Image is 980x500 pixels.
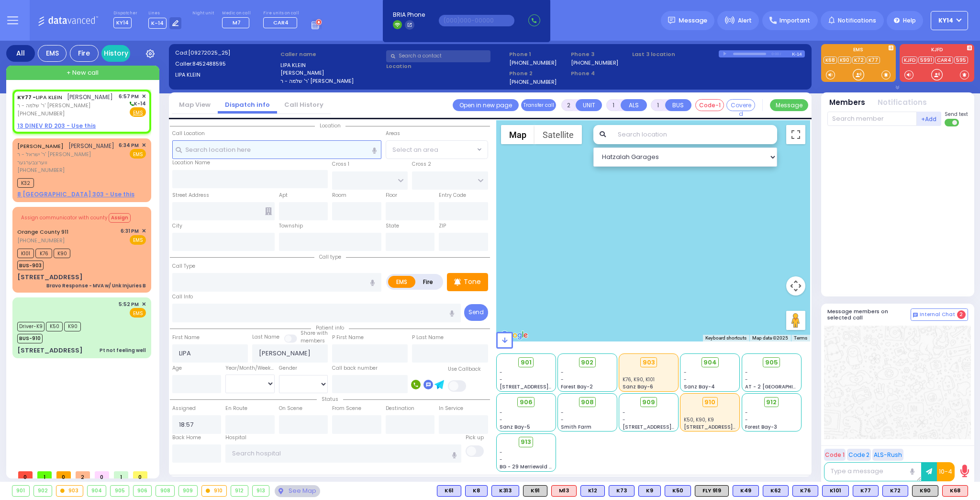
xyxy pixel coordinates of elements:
div: 903 [56,486,83,496]
span: 912 [766,398,777,407]
span: M7 [233,19,241,26]
span: - [561,409,564,416]
span: [STREET_ADDRESS][PERSON_NAME] [500,383,590,390]
div: K61 [437,485,461,497]
div: BLS [638,485,661,497]
a: History [101,45,130,62]
span: - [623,416,625,423]
a: Open this area in Google Maps (opens a new window) [499,329,530,341]
span: K76 [35,249,52,258]
label: Pick up [466,434,484,442]
label: Back Home [172,434,201,442]
div: See map [275,485,320,497]
div: BLS [665,485,691,497]
span: - [500,409,502,416]
span: Internal Chat [920,311,955,318]
label: Assigned [172,405,196,412]
div: 910 [202,486,227,496]
label: Room [332,192,346,199]
span: K-14 [148,18,167,29]
div: BLS [763,485,789,497]
label: Location [386,62,506,70]
div: K77 [853,485,879,497]
div: BLS [491,485,519,497]
button: Members [829,97,865,108]
span: 0 [56,471,71,478]
span: AT - 2 [GEOGRAPHIC_DATA] [745,383,816,390]
label: [PHONE_NUMBER] [509,59,557,66]
span: BUS-910 [17,334,43,343]
div: K50 [665,485,691,497]
label: On Scene [279,405,302,412]
input: Search a contact [386,50,490,62]
span: 8452488595 [192,60,226,68]
span: 904 [703,358,717,367]
img: message.svg [668,17,675,24]
button: 10-4 [937,462,955,481]
label: Last Name [252,333,279,341]
h5: Message members on selected call [827,308,911,321]
span: EMS [130,308,146,318]
div: BLS [465,485,488,497]
label: P First Name [332,334,364,341]
a: K90 [838,57,851,64]
label: Call back number [332,364,378,372]
button: Show satellite imagery [535,125,582,144]
a: 595 [954,57,968,64]
label: Township [279,222,303,230]
input: Search location here [172,140,381,159]
div: BLS [580,485,605,497]
div: K73 [609,485,635,497]
span: K-14 [128,100,146,107]
a: Map View [172,100,218,109]
div: K101 [822,485,849,497]
span: CAR4 [273,19,289,26]
div: BLS [822,485,849,497]
span: 908 [581,398,594,407]
label: Cross 2 [412,160,431,168]
span: 1 [37,471,52,478]
span: - [500,369,502,376]
span: - [745,376,748,383]
span: Send text [945,111,968,118]
span: Phone 3 [571,50,629,58]
label: State [386,222,399,230]
span: K50 [46,322,63,331]
span: Forest Bay-3 [745,423,777,431]
div: 901 [12,486,29,496]
span: K32 [17,178,34,188]
div: BLS [882,485,908,497]
div: K12 [580,485,605,497]
span: Assign communicator with county [21,214,108,221]
span: BG - 29 Merriewold S. [500,463,553,470]
button: Drag Pegman onto the map to open Street View [786,311,805,330]
div: K91 [523,485,547,497]
span: 5:52 PM [119,301,139,308]
button: Map camera controls [786,276,805,295]
span: ✕ [142,227,146,235]
div: FLY 919 [695,485,729,497]
button: Toggle fullscreen view [786,125,805,144]
u: EMS [133,109,143,116]
div: EMS [38,45,67,62]
span: 1 [114,471,128,478]
input: Search hospital [225,444,461,463]
button: Code 1 [824,449,846,461]
label: Call Type [172,262,195,270]
span: KY14 [938,16,953,25]
img: Logo [38,14,101,26]
label: Apt [279,192,288,199]
label: ZIP [439,222,446,230]
label: [PHONE_NUMBER] [571,59,618,66]
span: - [684,376,687,383]
div: Fire [70,45,99,62]
span: Help [903,16,916,25]
div: 910 [702,397,718,408]
label: In Service [439,405,463,412]
span: [STREET_ADDRESS][PERSON_NAME] [623,423,713,431]
label: Use Callback [448,365,481,373]
a: LIPA KLEIN [17,93,62,101]
div: 912 [231,486,248,496]
label: P Last Name [412,334,444,341]
span: [PERSON_NAME] [67,93,113,101]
